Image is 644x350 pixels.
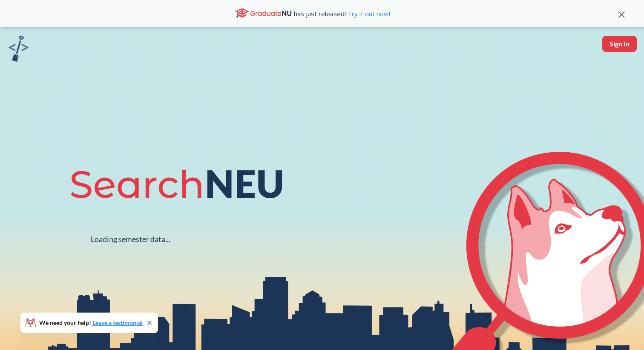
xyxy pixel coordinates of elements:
[602,36,637,52] button: Sign In
[9,36,29,62] img: sandbox logo
[39,320,143,326] span: We need your help!
[91,234,170,244] div: Loading semester data...
[346,9,390,18] a: Try it out now!
[9,36,29,64] a: sandbox logo
[294,9,390,18] span: has just released!
[92,319,143,326] a: Leave a testimonial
